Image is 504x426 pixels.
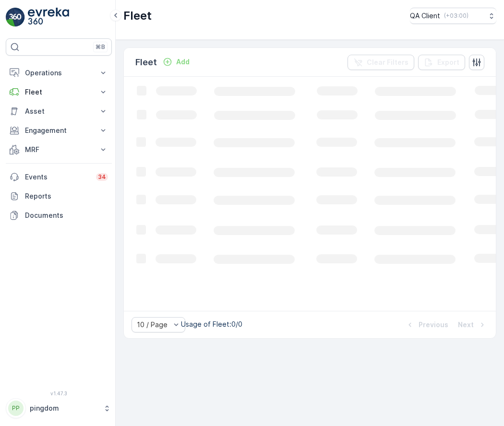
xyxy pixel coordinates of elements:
[437,58,459,67] p: Export
[6,206,112,225] a: Documents
[123,8,152,24] p: Fleet
[6,121,112,140] button: Engagement
[25,172,90,182] p: Events
[419,320,448,330] p: Previous
[28,8,69,27] img: logo_light-DOdMpM7g.png
[444,12,468,20] p: ( +03:00 )
[176,57,190,67] p: Add
[25,191,108,201] p: Reports
[404,319,449,331] button: Previous
[457,319,488,331] button: Next
[25,126,93,135] p: Engagement
[6,398,112,418] button: PPpingdom
[6,102,112,121] button: Asset
[410,11,440,21] p: QA Client
[30,403,98,413] p: pingdom
[6,187,112,206] a: Reports
[6,63,112,83] button: Operations
[458,320,474,330] p: Next
[6,167,112,187] a: Events34
[98,173,106,181] p: 34
[6,140,112,159] button: MRF
[6,83,112,102] button: Fleet
[25,87,93,97] p: Fleet
[410,8,496,24] button: QA Client(+03:00)
[25,211,108,220] p: Documents
[6,390,112,396] span: v 1.47.3
[348,55,414,70] button: Clear Filters
[25,106,93,116] p: Asset
[159,56,193,68] button: Add
[367,58,408,67] p: Clear Filters
[25,145,93,154] p: MRF
[8,401,24,416] div: PP
[181,319,242,329] p: Usage of Fleet : 0/0
[96,43,105,51] p: ⌘B
[135,56,157,69] p: Fleet
[418,55,465,70] button: Export
[6,8,25,27] img: logo
[25,68,93,78] p: Operations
